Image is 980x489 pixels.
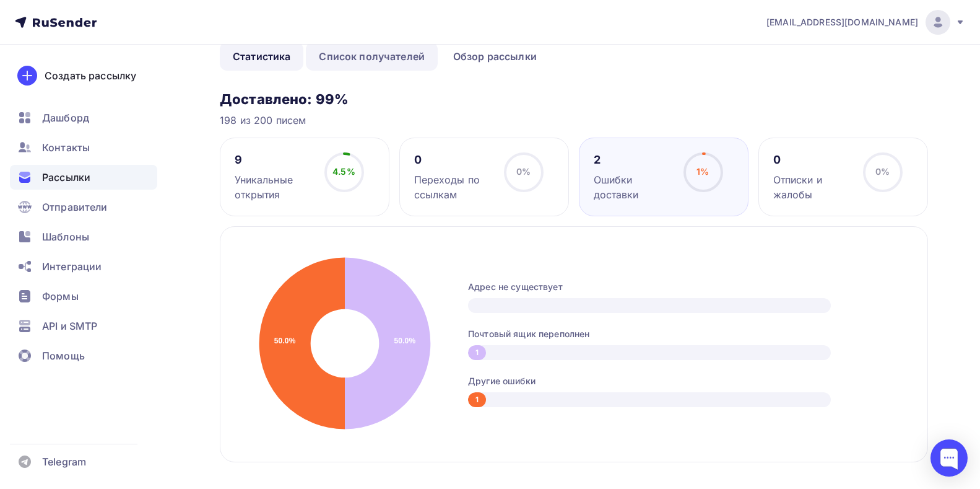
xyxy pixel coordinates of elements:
span: 0% [875,166,890,177]
div: 0 [773,152,852,167]
div: Создать рассылку [45,68,136,83]
div: Адрес не существует [468,281,903,293]
h3: Доставлено: 99% [220,90,928,108]
span: API и SMTP [42,319,97,333]
a: Обзор рассылки [440,42,550,71]
span: Рассылки [42,170,90,185]
span: Помощь [42,348,85,363]
span: Telegram [42,454,86,469]
div: 198 из 200 писем [220,113,928,128]
a: Дашборд [10,105,157,130]
span: Отправители [42,200,108,214]
span: [EMAIL_ADDRESS][DOMAIN_NAME] [766,16,918,29]
span: Шаблоны [42,229,89,244]
span: 1% [696,166,709,177]
div: 1 [468,345,486,360]
span: Дашборд [42,110,89,125]
div: 1 [468,392,486,407]
a: Список получателей [306,42,438,71]
span: 4.5% [332,166,355,177]
a: Контакты [10,135,157,160]
a: Шаблоны [10,224,157,249]
div: Переходы по ссылкам [414,172,493,202]
div: Другие ошибки [468,375,903,387]
div: Отписки и жалобы [773,172,852,202]
span: 0% [516,166,531,177]
a: Рассылки [10,165,157,190]
span: Контакты [42,140,90,155]
div: Ошибки доставки [594,172,672,202]
a: Статистика [220,42,303,71]
a: Отправители [10,195,157,219]
a: Формы [10,284,157,309]
div: Уникальные открытия [235,172,313,202]
span: Формы [42,289,79,304]
a: [EMAIL_ADDRESS][DOMAIN_NAME] [766,10,965,35]
div: 2 [594,152,672,167]
div: Почтовый ящик переполнен [468,328,903,340]
div: 9 [235,152,313,167]
span: Интеграции [42,259,102,274]
div: 0 [414,152,493,167]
